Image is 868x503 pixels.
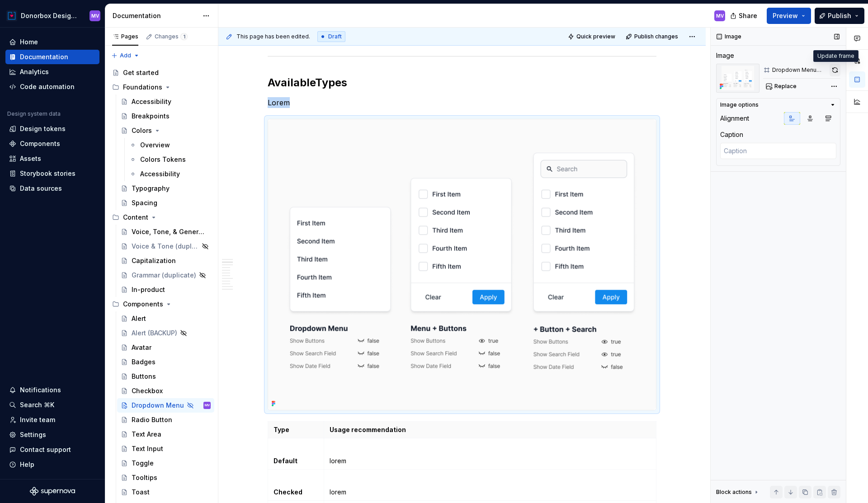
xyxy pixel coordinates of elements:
div: Donorbox Design System [21,11,79,20]
div: Components [123,300,163,309]
div: Assets [20,154,41,163]
strong: Usage recommendation [330,426,406,433]
div: Voice, Tone, & General Guidelines [132,227,206,236]
div: Tooltips [132,473,157,482]
img: dc15144a-5931-446f-bb8f-7d3accac9703.png [716,64,759,93]
div: Update frame [813,50,859,62]
span: Share [739,11,757,20]
a: Alert (BACKUP) [117,326,214,340]
div: MV [205,401,210,410]
a: Invite team [5,413,99,427]
a: Avatar [117,340,214,355]
div: Content [123,213,148,222]
p: lorem [330,456,651,465]
div: Avatar [132,343,151,352]
div: Text Area [132,430,161,439]
div: Invite team [20,415,55,424]
div: Dropdown Menu Variants [772,66,828,74]
div: Accessibility [132,97,171,106]
div: Capitalization [132,256,176,265]
div: Data sources [20,184,62,193]
img: 17077652-375b-4f2c-92b0-528c72b71ea0.png [6,10,17,21]
div: Typography [132,184,170,193]
div: Code automation [20,82,75,91]
a: Checkbox [117,384,214,398]
a: Overview [126,138,214,152]
span: Replace [774,83,797,90]
div: Radio Button [132,415,172,424]
div: Colors [132,126,152,135]
a: Accessibility [117,94,214,109]
div: Badges [132,357,156,367]
div: Grammar (duplicate) [132,271,196,280]
span: 1 [180,33,188,40]
button: Share [726,8,763,24]
div: Alignment [720,114,749,123]
a: Colors [117,123,214,138]
button: Donorbox Design SystemMV [2,6,103,25]
button: Replace [763,80,801,93]
button: Add [108,49,142,62]
div: Dropdown Menu [132,401,184,410]
span: This page has been edited. [236,33,310,40]
button: Publish [815,8,864,24]
a: Design tokens [5,122,99,136]
a: Accessibility [126,167,214,181]
a: Radio Button [117,413,214,427]
span: Quick preview [576,33,615,40]
div: Text Input [132,444,163,453]
div: Alert (BACKUP) [132,329,177,338]
a: Capitalization [117,254,214,268]
a: Documentation [5,50,99,64]
a: Code automation [5,80,99,94]
a: Get started [108,66,214,80]
div: Content [108,210,214,225]
div: Image options [720,101,759,108]
a: Components [5,136,99,151]
div: Documentation [113,11,198,20]
div: Contact support [20,445,71,454]
div: Pages [112,33,138,40]
div: MV [91,12,99,19]
span: Preview [773,11,798,20]
a: Text Input [117,442,214,456]
span: Draft [328,33,342,40]
a: Dropdown MenuMV [117,398,214,413]
button: Contact support [5,442,99,457]
button: Search ⌘K [5,398,99,412]
div: Caption [720,130,743,139]
div: Breakpoints [132,112,170,121]
div: Checkbox [132,386,163,395]
div: Documentation [20,52,68,61]
div: Notifications [20,385,61,395]
p: lorem [330,488,651,497]
div: Overview [140,141,170,150]
strong: Checked [274,488,302,496]
div: Design system data [7,110,61,118]
div: MV [716,12,724,19]
div: Colors Tokens [140,155,186,164]
div: Block actions [716,489,752,496]
a: Supernova Logo [30,487,75,496]
div: Storybook stories [20,169,75,178]
div: Spacing [132,198,157,207]
button: Preview [767,8,811,24]
div: Settings [20,430,46,439]
div: Toggle [132,459,154,468]
a: Grammar (duplicate) [117,268,214,282]
div: Components [20,139,60,148]
button: Notifications [5,383,99,397]
div: In-product [132,285,165,294]
span: Add [120,52,131,59]
a: Toggle [117,456,214,470]
div: Search ⌘K [20,400,54,409]
a: Alert [117,311,214,326]
div: Accessibility [140,169,180,179]
div: Home [20,38,38,47]
a: Breakpoints [117,109,214,123]
a: Data sources [5,181,99,196]
a: Buttons [117,369,214,384]
div: Foundations [123,83,162,92]
img: dc15144a-5931-446f-bb8f-7d3accac9703.png [268,119,656,410]
a: Spacing [117,196,214,210]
